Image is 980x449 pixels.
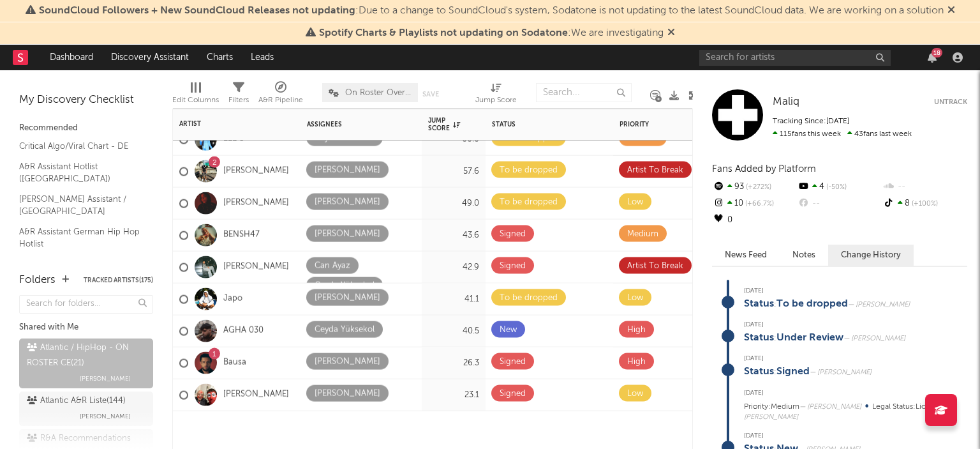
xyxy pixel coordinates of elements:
[744,400,967,422] div: : :
[744,351,872,366] div: [DATE]
[712,212,797,229] div: 0
[500,131,558,146] div: To be dropped
[828,245,914,266] button: Change History
[428,164,479,179] div: 57.6
[84,277,153,284] button: Tracked Artists(175)
[315,354,380,370] div: [PERSON_NAME]
[19,225,140,251] a: A&R Assistant German Hip Hop Hotlist
[428,227,479,243] div: 43.6
[744,428,860,443] div: [DATE]
[910,201,938,208] span: +100 %
[223,358,246,369] a: Bausa
[242,45,283,70] a: Leads
[172,93,219,108] div: Edit Columns
[492,121,575,128] div: Status
[620,121,671,128] div: Priority
[744,333,774,343] span: Status
[500,291,558,306] div: To be dropped
[776,333,843,343] span: Under Review
[19,339,153,388] a: Atlantic / HipHop - ON ROSTER CE(21)[PERSON_NAME]
[947,6,955,16] span: Dismiss
[179,120,275,128] div: Artist
[223,390,289,400] a: [PERSON_NAME]
[27,393,126,409] div: Atlantic A&R Liste ( 144 )
[627,354,646,370] div: High
[500,227,526,242] div: Signed
[712,245,780,266] button: News Feed
[744,317,905,332] div: [DATE]
[315,131,375,146] div: Ceyda Yüksekol
[102,45,198,70] a: Discovery Assistant
[345,89,412,97] span: On Roster Overview
[882,195,967,212] div: 8
[699,50,891,66] input: Search for artists
[824,184,847,191] span: -50 %
[627,131,658,146] div: Medium
[27,340,142,371] div: Atlantic / HipHop - ON ROSTER CE ( 21 )
[773,96,799,109] a: Maliq
[19,121,153,136] div: Recommended
[228,93,249,108] div: Filters
[744,404,948,421] span: — [PERSON_NAME]
[428,195,479,211] div: 49.0
[475,93,517,108] div: Jump Score
[198,45,242,70] a: Charts
[19,160,140,186] a: A&R Assistant Hotlist ([GEOGRAPHIC_DATA])
[422,91,439,98] button: Save
[773,118,849,125] span: Tracking Since: [DATE]
[627,323,646,338] div: High
[428,291,479,307] div: 41.1
[315,291,380,306] div: [PERSON_NAME]
[744,385,967,400] div: [DATE]
[744,184,771,191] span: +272 %
[872,403,913,411] span: Legal Status
[19,93,153,108] div: My Discovery Checklist
[776,299,848,309] span: To be dropped
[223,326,264,337] a: AGHA 030
[843,335,905,342] span: — [PERSON_NAME]
[916,403,942,411] span: License
[315,386,380,402] div: [PERSON_NAME]
[797,195,882,212] div: --
[712,164,816,174] span: Fans Added by Platform
[773,96,799,107] span: Maliq
[773,130,912,138] span: 43 fans last week
[934,96,967,109] button: Untrack
[428,259,479,275] div: 42.9
[500,323,517,338] div: New
[223,262,289,273] a: [PERSON_NAME]
[475,77,517,114] div: Jump Score
[744,298,910,310] div: :
[744,366,872,378] div: :
[712,195,797,212] div: 10
[19,139,140,153] a: Critical Algo/Viral Chart - DE
[744,403,768,411] span: Priority
[307,121,396,128] div: Assignees
[848,301,910,308] span: — [PERSON_NAME]
[19,320,153,335] div: Shared with Me
[744,299,774,309] span: Status
[319,28,664,38] span: : We are investigating
[315,163,380,178] div: [PERSON_NAME]
[80,409,131,424] span: [PERSON_NAME]
[315,259,350,274] div: Can Ayaz
[228,77,249,114] div: Filters
[744,367,774,377] span: Status
[500,386,526,402] div: Signed
[428,132,479,147] div: 60.0
[41,45,102,70] a: Dashboard
[428,117,460,132] div: Jump Score
[19,295,153,314] input: Search for folders...
[776,367,810,377] span: Signed
[315,227,380,242] div: [PERSON_NAME]
[315,323,375,338] div: Ceyda Yüksekol
[172,77,219,114] div: Edit Columns
[428,387,479,402] div: 23.1
[797,179,882,195] div: 4
[932,48,942,57] div: 18
[500,163,558,178] div: To be dropped
[865,401,869,411] span: •
[39,6,944,16] span: : Due to a change to SoundCloud's system, Sodatone is not updating to the latest SoundCloud data....
[315,195,380,210] div: [PERSON_NAME]
[627,163,683,178] div: Artist To Break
